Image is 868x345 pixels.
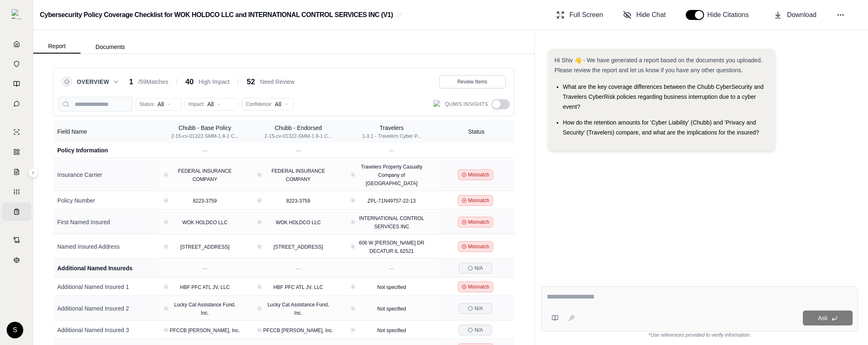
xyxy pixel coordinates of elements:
[362,124,421,132] div: Travelers
[563,83,764,110] span: What are the key coverage differences between the Chubb CyberSecurity and Travelers CyberRisk pol...
[57,196,154,205] div: Policy Number
[171,133,239,139] div: 2-15-cv-01322-SMM-1 8-1 C...
[203,148,208,154] span: —
[296,266,301,272] span: —
[352,174,354,176] button: View confidence details
[207,100,214,108] span: All
[188,101,205,108] span: Impact:
[57,283,154,291] div: Additional Named Insured 1
[367,198,416,204] span: ZPL-71N49757-22-13
[707,10,754,20] span: Hide Citations
[359,240,424,254] span: 606 W [PERSON_NAME] DR DECATUR IL 62521
[474,327,483,333] span: N/A
[352,286,354,288] button: View confidence details
[474,265,483,272] span: N/A
[352,221,354,223] button: View confidence details
[276,220,321,225] span: WOK HOLDCO LLC
[2,55,31,73] a: Documents Vault
[818,315,827,321] span: Ask
[57,146,154,154] div: Policy Information
[203,266,208,272] span: —
[553,7,606,23] button: Full Screen
[157,100,164,108] span: All
[563,119,759,136] span: How do the retention amounts for 'Cyber Liability' (Chubb) and 'Privacy and Security' (Travelers)...
[2,75,31,93] a: Prompt Library
[198,78,230,86] span: High Impact
[636,10,666,20] span: Hide Chat
[57,171,154,179] div: Insurance Carrier
[2,203,31,221] a: Coverage Table
[7,322,23,338] div: S
[352,245,354,248] button: View confidence details
[165,174,167,176] button: View confidence details
[129,76,133,88] span: 1
[171,124,239,132] div: Chubb - Base Policy
[389,266,394,272] span: —
[2,123,31,141] a: Single Policy
[620,7,669,23] button: Hide Chat
[174,302,235,316] span: Lucky Cat Assistance Fund, Inc.
[165,307,167,310] button: View confidence details
[468,219,489,225] span: Mismatch
[271,168,325,182] span: FEDERAL INSURANCE COMPANY
[438,120,514,143] th: Status
[468,197,489,204] span: Mismatch
[2,163,31,181] a: Claim Coverage
[28,168,38,178] button: Expand sidebar
[258,174,261,176] button: View confidence details
[2,251,31,269] a: Legal Search Engine
[468,171,489,178] span: Mismatch
[57,242,154,251] div: Named Insured Address
[377,284,406,290] span: Not specified
[193,198,217,204] span: 8223-3759
[138,78,168,86] span: / 59 Matches
[274,244,323,250] span: [STREET_ADDRESS]
[136,98,181,110] button: Status:All
[170,328,240,333] span: PFCCB [PERSON_NAME], Inc.
[57,326,154,334] div: Additional Named Insured 3
[787,10,817,20] span: Download
[178,168,232,182] span: FEDERAL INSURANCE COMPANY
[296,148,301,154] span: —
[258,245,261,248] button: View confidence details
[247,76,255,88] span: 52
[165,329,167,331] button: View confidence details
[445,101,488,108] span: Qumis Insights
[33,39,81,54] button: Report
[260,78,294,86] span: Need Review
[433,100,442,108] img: Qumis Logo
[468,243,489,250] span: Mismatch
[53,120,158,143] th: Field Name
[2,183,31,201] a: Custom Report
[185,98,239,110] button: Impact:All
[258,286,261,288] button: View confidence details
[165,199,167,202] button: View confidence details
[57,304,154,313] div: Additional Named Insured 2
[77,78,119,86] button: Overview
[165,286,167,288] button: View confidence details
[389,148,394,154] span: —
[57,264,154,272] div: Additional Named Insureds
[242,98,294,110] button: Confidence:All
[258,199,261,202] button: View confidence details
[352,199,354,202] button: View confidence details
[286,198,310,204] span: 8223-3759
[468,284,489,290] span: Mismatch
[165,245,167,248] button: View confidence details
[275,100,281,108] span: All
[185,76,193,88] span: 40
[180,244,230,250] span: [STREET_ADDRESS]
[457,78,487,85] span: Review Items
[182,220,227,225] span: WOK HOLDCO LLC
[352,307,354,310] button: View confidence details
[12,9,22,19] img: Expand sidebar
[361,164,422,186] span: Travelers Property Casualty Company of [GEOGRAPHIC_DATA]
[474,305,483,312] span: N/A
[2,95,31,113] a: Chat
[541,332,858,338] div: *Use references provided to verify information.
[258,307,261,310] button: View confidence details
[555,57,763,73] span: Hi Shiv 👋 - We have generated a report based on the documents you uploaded. Please review the rep...
[264,124,332,132] div: Chubb - Endorsed
[770,7,820,23] button: Download
[263,328,333,333] span: PFCCB [PERSON_NAME], Inc.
